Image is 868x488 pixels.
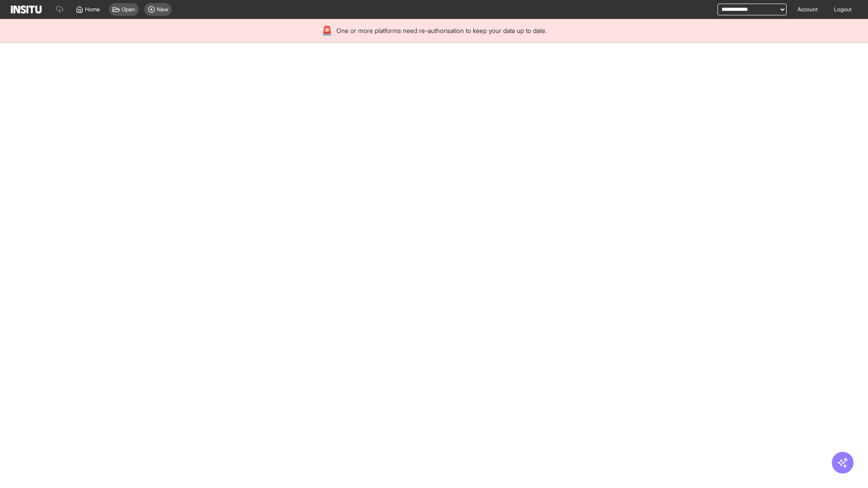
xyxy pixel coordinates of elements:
[122,6,135,13] span: Open
[336,26,547,35] span: One or more platforms need re-authorisation to keep your data up to date.
[157,6,168,13] span: New
[11,5,42,14] img: Logo
[85,6,100,13] span: Home
[321,24,333,37] div: 🚨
